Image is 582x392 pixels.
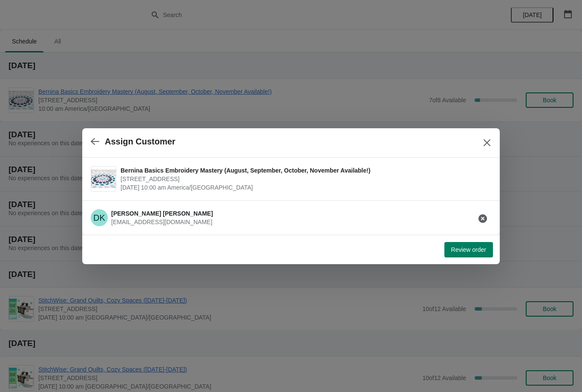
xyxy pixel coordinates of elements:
button: Review order [444,242,493,257]
button: Close [479,135,495,150]
span: Bernina Basics Embroidery Mastery (August, September, October, November Available!) [121,166,487,175]
text: DK [93,213,105,222]
span: Review order [451,246,486,253]
span: [STREET_ADDRESS] [121,175,487,183]
img: Bernina Basics Embroidery Mastery (August, September, October, November Available!) | 1300 Salem ... [91,170,116,188]
h2: Assign Customer [105,137,176,147]
span: [PERSON_NAME] [PERSON_NAME] [111,210,213,217]
span: [DATE] 10:00 am America/[GEOGRAPHIC_DATA] [121,183,487,192]
span: [EMAIL_ADDRESS][DOMAIN_NAME] [111,219,212,225]
span: Denise [91,209,108,226]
